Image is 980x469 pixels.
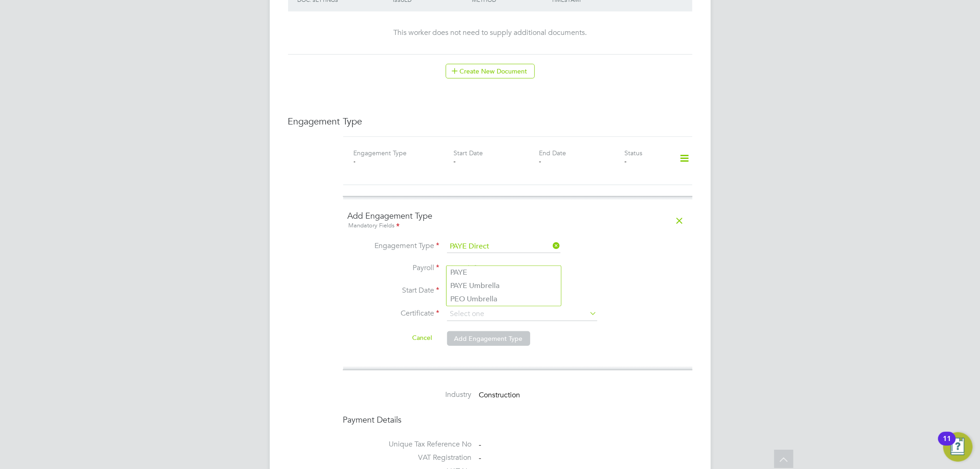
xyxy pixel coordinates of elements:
[354,149,407,157] label: Engagement Type
[447,266,561,279] li: PAYE
[348,286,440,295] label: Start Date
[453,157,539,165] div: -
[354,157,439,165] div: -
[539,149,566,157] label: End Date
[447,331,530,346] button: Add Engagement Type
[447,279,561,293] li: PAYE Umbrella
[446,64,535,79] button: Create New Document
[297,28,683,38] div: This worker does not need to supply additional documents.
[348,221,688,231] div: Mandatory Fields
[447,293,561,306] li: PEO Umbrella
[479,440,482,449] span: -
[343,453,472,463] label: VAT Registration
[479,391,521,400] span: Construction
[348,309,440,318] label: Certificate
[447,307,597,321] input: Select one
[343,440,472,449] label: Unique Tax Reference No
[348,241,440,251] label: Engagement Type
[539,157,624,165] div: -
[624,157,667,165] div: -
[624,149,642,157] label: Status
[348,210,688,231] h4: Add Engagement Type
[447,262,561,275] input: Search for...
[348,263,440,273] label: Payroll
[479,454,482,463] span: -
[288,115,692,127] h3: Engagement Type
[943,439,951,451] div: 11
[343,390,472,400] label: Industry
[343,414,692,425] h4: Payment Details
[405,330,440,345] button: Cancel
[447,240,561,253] input: Select one
[453,149,483,157] label: Start Date
[943,432,973,462] button: Open Resource Center, 11 new notifications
